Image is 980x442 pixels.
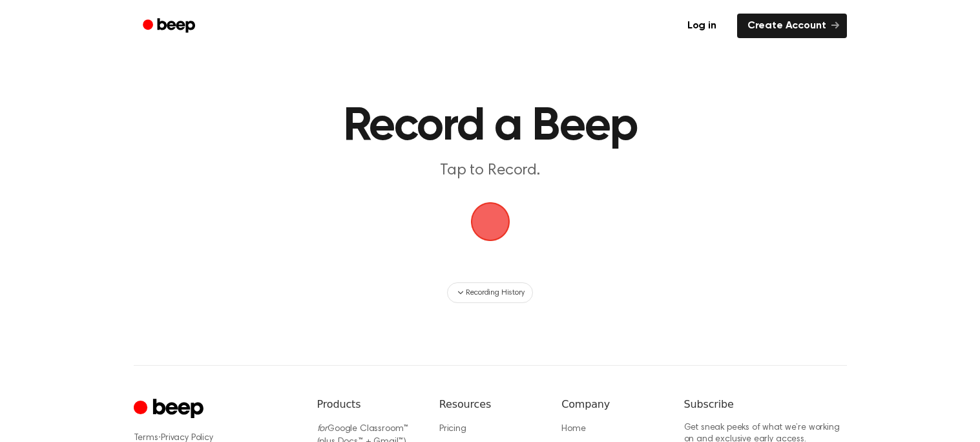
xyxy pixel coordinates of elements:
[447,282,532,303] button: Recording History
[471,202,510,241] button: Beep Logo
[160,103,821,150] h1: Record a Beep
[439,425,466,434] a: Pricing
[134,397,207,422] a: Cruip
[737,14,847,38] a: Create Account
[439,397,541,412] h6: Resources
[134,14,207,39] a: Beep
[561,425,585,434] a: Home
[317,397,419,412] h6: Products
[466,287,524,299] span: Recording History
[242,160,738,182] p: Tap to Record.
[684,397,847,412] h6: Subscribe
[317,425,328,434] i: for
[561,397,663,412] h6: Company
[674,11,729,41] a: Log in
